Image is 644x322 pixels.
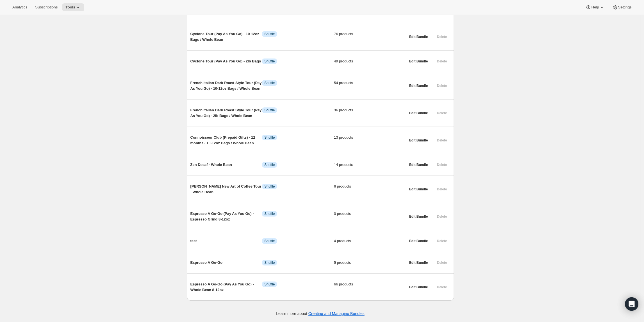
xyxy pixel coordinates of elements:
button: Edit Bundle [406,283,431,291]
span: Shuffle [264,163,275,167]
span: Shuffle [264,108,275,112]
span: Tools [65,5,75,10]
span: Espresso A Go-Go (Pay As You Go) - Whole Bean 8-12oz [190,282,262,293]
span: Shuffle [264,184,275,189]
span: Settings [618,5,632,10]
button: Edit Bundle [406,259,431,267]
span: Shuffle [264,282,275,287]
span: 0 products [334,211,406,217]
button: Edit Bundle [406,109,431,117]
button: Edit Bundle [406,213,431,220]
span: Subscriptions [35,5,58,10]
span: Edit Bundle [409,84,428,88]
span: 66 products [334,282,406,287]
span: Edit Bundle [409,285,428,289]
span: French Italian Dark Roast Style Tour (Pay As You Go) - 10-12oz Bags / Whole Bean [190,80,262,91]
span: 13 products [334,135,406,140]
span: test [190,238,262,244]
span: Edit Bundle [409,260,428,265]
a: Creating and Managing Bundles [308,311,365,316]
button: Edit Bundle [406,237,431,245]
span: Edit Bundle [409,214,428,219]
button: Subscriptions [32,3,61,11]
div: Open Intercom Messenger [625,297,638,311]
span: Analytics [12,5,27,10]
span: Edit Bundle [409,111,428,115]
span: Shuffle [264,59,275,64]
button: Edit Bundle [406,161,431,169]
span: Edit Bundle [409,59,428,64]
button: Settings [609,3,635,11]
span: French Italian Dark Roast Style Tour (Pay As You Go) - 2lb Bags / Whole Bean [190,107,262,119]
span: Edit Bundle [409,35,428,39]
span: Shuffle [264,135,275,140]
button: Help [582,3,608,11]
button: Analytics [9,3,31,11]
span: 36 products [334,107,406,113]
span: 14 products [334,162,406,168]
span: Espresso A Go-Go (Pay As You Go) - Espresso Grind 8-12oz [190,211,262,222]
span: Shuffle [264,211,275,216]
span: Cyclone Tour (Pay As You Go) - 2lb Bags [190,58,262,64]
button: Edit Bundle [406,57,431,65]
span: Espresso A Go-Go [190,260,262,265]
button: Edit Bundle [406,33,431,41]
span: 4 products [334,238,406,244]
span: Shuffle [264,81,275,85]
p: Learn more about [276,311,364,316]
button: Edit Bundle [406,82,431,90]
span: 76 products [334,31,406,37]
span: Edit Bundle [409,187,428,192]
span: [PERSON_NAME] New Art of Coffee Tour - Whole Bean [190,184,262,195]
span: Edit Bundle [409,163,428,167]
span: Edit Bundle [409,138,428,143]
span: Zen Decaf - Whole Bean [190,162,262,168]
span: 49 products [334,58,406,64]
button: Tools [62,3,84,11]
span: 5 products [334,260,406,265]
span: 6 products [334,184,406,189]
span: 54 products [334,80,406,86]
button: Edit Bundle [406,185,431,193]
span: Help [591,5,599,10]
span: Shuffle [264,239,275,243]
span: Cyclone Tour (Pay As You Go) - 10-12oz Bags / Whole Bean [190,31,262,42]
button: Edit Bundle [406,136,431,144]
span: Edit Bundle [409,239,428,243]
span: Shuffle [264,32,275,36]
span: Shuffle [264,260,275,265]
span: Connoisseur Club (Prepaid Gifts) - 12 months / 10-12oz Bags / Whole Bean [190,135,262,146]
